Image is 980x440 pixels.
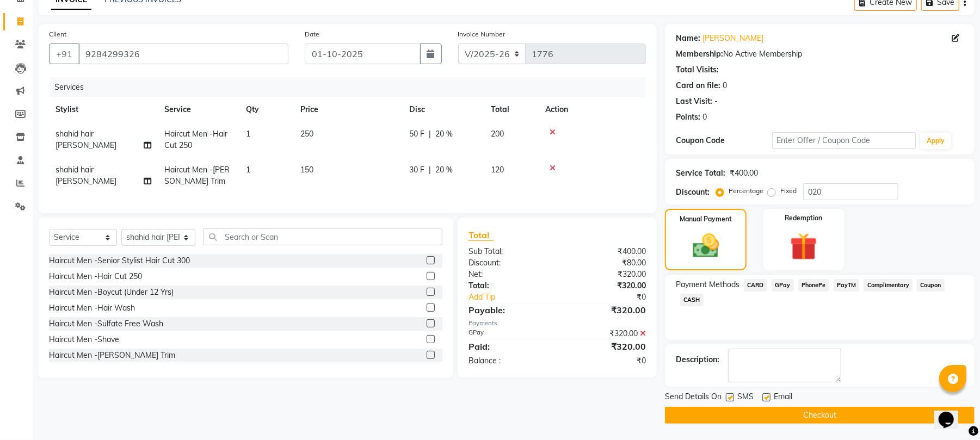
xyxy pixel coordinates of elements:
[723,80,727,91] div: 0
[557,246,654,257] div: ₹400.00
[409,128,424,140] span: 50 F
[834,279,860,292] span: PayTM
[56,129,116,150] span: shahid hair [PERSON_NAME]
[772,279,794,292] span: GPay
[49,302,135,314] div: Haircut Men -Hair Wash
[785,213,822,223] label: Redemption
[164,129,227,150] span: Haircut Men -Hair Cut 250
[429,128,431,140] span: |
[702,111,707,123] div: 0
[491,129,504,139] span: 200
[409,164,424,176] span: 30 F
[772,132,916,149] input: Enter Offer / Coupon Code
[737,391,754,405] span: SMS
[239,97,294,122] th: Qty
[460,269,557,280] div: Net:
[744,279,767,292] span: CARD
[460,328,557,339] div: GPay
[774,391,792,405] span: Email
[676,48,964,60] div: No Active Membership
[49,255,190,267] div: Haircut Men -Senior Stylist Hair Cut 300
[714,96,718,107] div: -
[676,80,720,91] div: Card on file:
[920,133,951,149] button: Apply
[403,97,484,122] th: Disc
[557,280,654,292] div: ₹320.00
[429,164,431,176] span: |
[676,33,700,44] div: Name:
[557,269,654,280] div: ₹320.00
[574,292,654,303] div: ₹0
[557,355,654,367] div: ₹0
[676,135,772,146] div: Coupon Code
[305,29,319,39] label: Date
[557,340,654,353] div: ₹320.00
[702,33,763,44] a: [PERSON_NAME]
[460,280,557,292] div: Total:
[49,350,175,361] div: Haircut Men -[PERSON_NAME] Trim
[676,187,710,198] div: Discount:
[158,97,239,122] th: Service
[676,64,719,76] div: Total Visits:
[665,407,975,424] button: Checkout
[458,29,506,39] label: Invoice Number
[676,48,723,60] div: Membership:
[246,165,250,175] span: 1
[460,292,574,303] a: Add Tip
[730,168,758,179] div: ₹400.00
[676,279,739,290] span: Payment Methods
[685,231,728,261] img: _cash.svg
[435,128,453,140] span: 20 %
[78,44,288,64] input: Search by Name/Mobile/Email/Code
[934,396,969,429] iframe: chat widget
[729,186,763,196] label: Percentage
[798,279,829,292] span: PhonePe
[539,97,646,122] th: Action
[49,334,119,345] div: Haircut Men -Shave
[294,97,403,122] th: Price
[557,257,654,269] div: ₹80.00
[246,129,250,139] span: 1
[676,354,719,365] div: Description:
[460,257,557,269] div: Discount:
[557,303,654,317] div: ₹320.00
[780,186,797,196] label: Fixed
[300,165,313,175] span: 150
[49,318,163,330] div: Haircut Men -Sulfate Free Wash
[49,271,142,282] div: Haircut Men -Hair Cut 250
[49,97,158,122] th: Stylist
[49,29,66,39] label: Client
[680,214,732,224] label: Manual Payment
[49,44,79,64] button: +91
[50,77,654,97] div: Services
[665,391,722,405] span: Send Details On
[469,319,646,328] div: Payments
[676,111,700,123] div: Points:
[56,165,116,186] span: shahid hair [PERSON_NAME]
[300,129,313,139] span: 250
[49,287,174,298] div: Haircut Men -Boycut (Under 12 Yrs)
[864,279,913,292] span: Complimentary
[676,96,712,107] div: Last Visit:
[469,230,494,241] span: Total
[781,230,826,264] img: _gift.svg
[491,165,504,175] span: 120
[484,97,539,122] th: Total
[164,165,230,186] span: Haircut Men -[PERSON_NAME] Trim
[460,340,557,353] div: Paid:
[680,294,704,306] span: CASH
[460,355,557,367] div: Balance :
[435,164,453,176] span: 20 %
[460,303,557,317] div: Payable:
[460,246,557,257] div: Sub Total:
[557,328,654,339] div: ₹320.00
[917,279,945,292] span: Coupon
[204,228,442,245] input: Search or Scan
[676,168,725,179] div: Service Total:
